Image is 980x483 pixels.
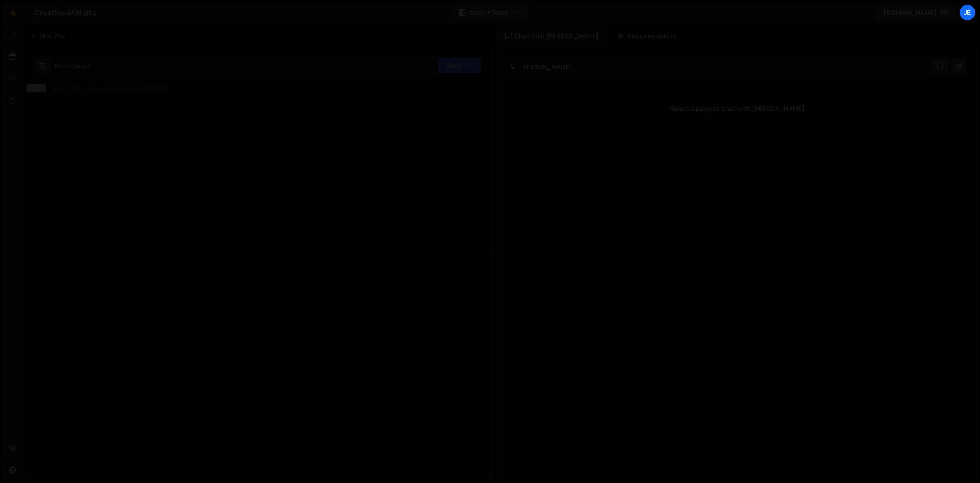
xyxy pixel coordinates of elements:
[609,25,685,47] div: Documentation
[959,4,976,21] a: Je
[55,62,90,70] div: Not yet saved
[50,85,171,92] div: Type cmd + s to save your Javascript file.
[452,4,528,21] button: Code + Tools
[27,84,46,92] div: 1
[496,25,608,47] div: Chat with [PERSON_NAME]
[510,62,572,71] h2: [PERSON_NAME]
[876,4,957,21] a: [DOMAIN_NAME]
[31,31,68,40] div: New File
[2,2,24,23] a: 🤙
[505,91,969,127] div: Select a page to chat with [PERSON_NAME]
[437,57,481,74] button: Save
[35,7,97,18] div: Creative JAM site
